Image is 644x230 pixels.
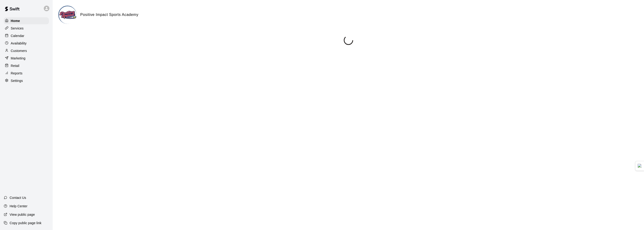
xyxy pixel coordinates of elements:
p: Calendar [11,33,24,38]
a: Calendar [4,32,49,39]
a: Availability [4,40,49,47]
p: Customers [11,48,27,53]
p: Retail [11,63,19,68]
a: Customers [4,47,49,54]
p: Help Center [10,204,27,208]
img: Detect Auto [638,164,642,168]
p: Availability [11,41,27,46]
p: View public page [10,212,35,217]
p: Services [11,26,24,31]
p: Settings [11,78,23,83]
a: Retail [4,62,49,69]
a: Marketing [4,55,49,62]
a: Services [4,25,49,32]
p: Reports [11,71,22,76]
p: Contact Us [10,195,26,200]
img: Positive Impact Sports Academy logo [59,6,77,24]
h6: Positive Impact Sports Academy [80,12,139,18]
p: Marketing [11,56,26,61]
a: Reports [4,70,49,77]
a: Settings [4,77,49,84]
p: Home [11,18,20,23]
p: Copy public page link [10,221,41,225]
a: Home [4,17,49,24]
